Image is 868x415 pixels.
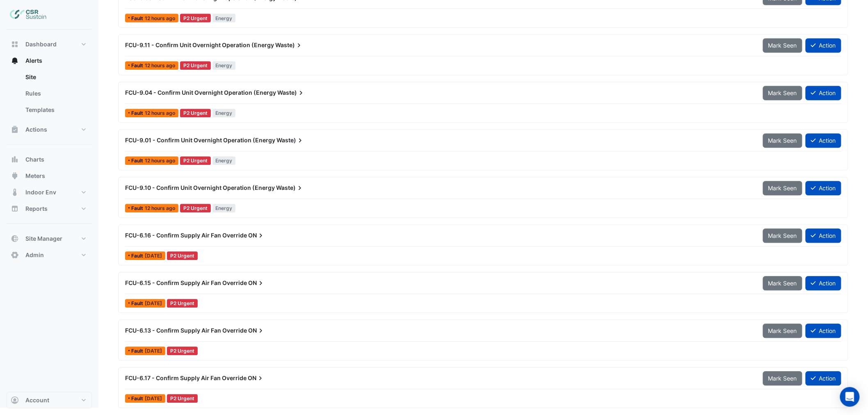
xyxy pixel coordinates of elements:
app-icon: Indoor Env [11,188,19,196]
span: FCU-6.17 - Confirm Supply Air Fan Override [125,375,247,382]
a: Rules [19,85,92,102]
button: Mark Seen [763,229,802,243]
button: Mark Seen [763,134,802,148]
button: Action [806,39,841,53]
span: FCU-6.13 - Confirm Supply Air Fan Override [125,327,247,334]
div: P2 Urgent [167,252,198,260]
span: Fault [131,301,145,306]
button: Mark Seen [763,276,802,291]
span: Mon 08-Sep-2025 03:15 IST [145,63,175,69]
span: FCU-9.10 - Confirm Unit Overnight Operation (Energy [125,185,275,192]
span: Mark Seen [768,280,797,287]
span: Mon 08-Sep-2025 03:15 IST [145,158,175,164]
button: Action [806,86,841,100]
button: Admin [7,247,92,263]
span: Waste) [275,41,303,50]
span: Tue 02-Sep-2025 08:16 IST [145,253,162,259]
div: P2 Urgent [167,299,198,308]
span: Admin [25,251,44,259]
span: Energy [212,109,236,118]
span: Fault [131,397,145,401]
button: Action [806,324,841,338]
span: Reports [25,205,48,213]
app-icon: Meters [11,172,19,180]
span: Fault [131,16,145,21]
span: Energy [212,204,236,213]
span: FCU-6.16 - Confirm Supply Air Fan Override [125,232,247,239]
app-icon: Alerts [11,57,19,65]
span: ON [248,327,265,335]
button: Mark Seen [763,324,802,338]
button: Alerts [7,52,92,69]
span: Mon 08-Sep-2025 03:15 IST [145,15,175,21]
span: ON [248,279,265,287]
app-icon: Actions [11,125,19,134]
span: FCU-9.04 - Confirm Unit Overnight Operation (Energy [125,89,276,96]
button: Action [806,372,841,386]
div: Open Intercom Messenger [840,387,860,407]
span: Fault [131,111,145,116]
span: Energy [212,157,236,165]
button: Reports [7,201,92,217]
span: Mark Seen [768,328,797,335]
span: Meters [25,172,45,180]
a: Site [19,69,92,85]
button: Account [7,392,92,408]
button: Mark Seen [763,181,802,196]
span: Charts [25,155,44,164]
button: Mark Seen [763,372,802,386]
div: P2 Urgent [167,347,198,356]
span: Dashboard [25,40,57,48]
button: Action [806,229,841,243]
span: Tue 02-Sep-2025 08:15 IST [145,396,162,402]
span: Mon 08-Sep-2025 03:15 IST [145,110,175,116]
span: Fault [131,349,145,354]
span: Energy [212,62,236,70]
span: Tue 02-Sep-2025 08:15 IST [145,301,162,307]
span: Mark Seen [768,375,797,382]
app-icon: Charts [11,155,19,164]
app-icon: Reports [11,205,19,213]
button: Mark Seen [763,39,802,53]
span: Fault [131,64,145,68]
button: Action [806,276,841,291]
span: FCU-9.01 - Confirm Unit Overnight Operation (Energy [125,137,275,144]
span: Mon 08-Sep-2025 03:15 IST [145,205,175,212]
span: FCU-9.11 - Confirm Unit Overnight Operation (Energy [125,42,274,49]
span: Mark Seen [768,42,797,49]
span: Waste) [276,184,304,192]
div: P2 Urgent [180,109,211,118]
div: Alerts [7,69,92,121]
div: P2 Urgent [180,62,211,70]
a: Templates [19,102,92,118]
span: Energy [212,14,236,23]
button: Mark Seen [763,86,802,100]
span: Waste) [276,137,304,145]
button: Indoor Env [7,184,92,201]
span: Fault [131,206,145,211]
span: Alerts [25,57,42,65]
app-icon: Site Manager [11,235,19,243]
span: Site Manager [25,235,62,243]
span: Mark Seen [768,233,797,239]
span: FCU-6.15 - Confirm Supply Air Fan Override [125,280,247,287]
span: Actions [25,125,47,134]
span: Mark Seen [768,185,797,192]
span: Fault [131,254,145,259]
span: Fault [131,159,145,164]
div: P2 Urgent [180,204,211,213]
button: Site Manager [7,230,92,247]
button: Meters [7,168,92,184]
span: Account [25,396,49,404]
span: Mark Seen [768,137,797,144]
img: Company Logo [10,7,47,23]
button: Dashboard [7,36,92,52]
div: P2 Urgent [180,157,211,165]
app-icon: Dashboard [11,40,19,48]
div: P2 Urgent [180,14,211,23]
span: ON [248,374,265,383]
span: Mark Seen [768,90,797,97]
button: Action [806,181,841,196]
button: Charts [7,151,92,168]
div: P2 Urgent [167,394,198,403]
